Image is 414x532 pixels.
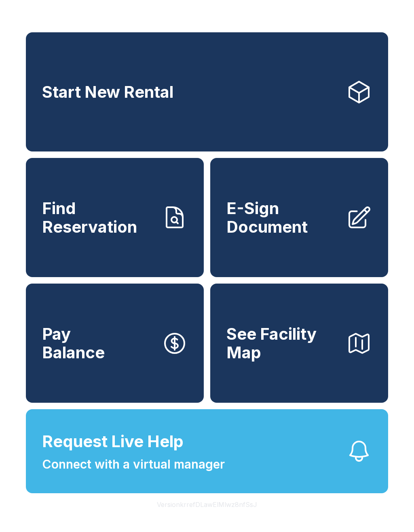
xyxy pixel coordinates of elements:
[42,429,184,454] span: Request Live Help
[42,455,225,473] span: Connect with a virtual manager
[42,83,173,101] span: Start New Rental
[42,199,155,236] span: Find Reservation
[26,284,204,403] button: PayBalance
[26,409,388,493] button: Request Live HelpConnect with a virtual manager
[26,32,388,151] a: Start New Rental
[210,284,388,403] button: See Facility Map
[42,325,105,362] span: Pay Balance
[150,493,264,516] button: VersionkrrefDLawElMlwz8nfSsJ
[210,158,388,277] a: E-Sign Document
[226,325,340,362] span: See Facility Map
[26,158,204,277] a: Find Reservation
[226,199,340,236] span: E-Sign Document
